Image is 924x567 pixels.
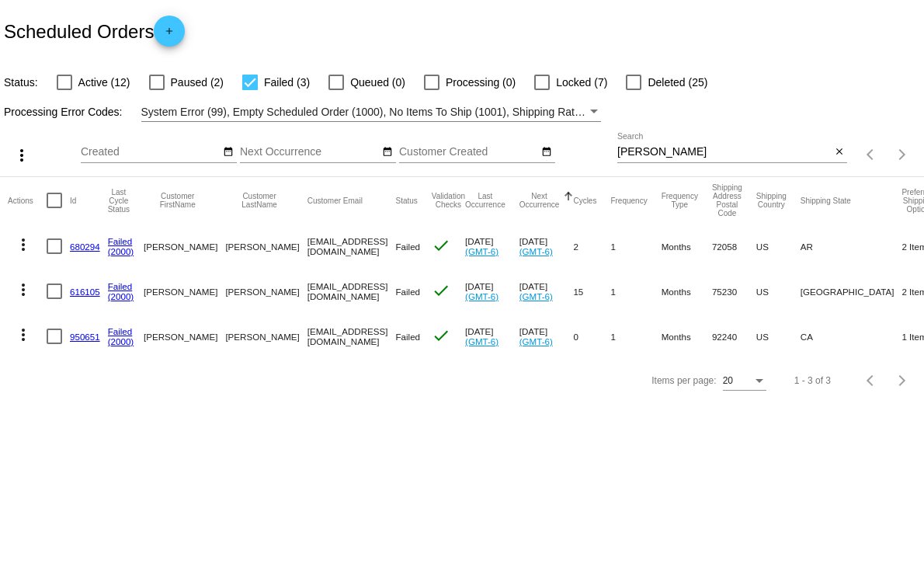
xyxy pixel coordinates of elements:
mat-icon: check [432,326,450,345]
div: 1 - 3 of 3 [794,375,831,386]
a: 950651 [70,332,100,342]
mat-cell: [DATE] [519,314,574,359]
mat-cell: AR [801,224,902,269]
input: Search [617,146,831,158]
mat-cell: [GEOGRAPHIC_DATA] [801,269,902,314]
a: (GMT-6) [519,246,553,256]
mat-select: Items per page: [723,376,766,387]
mat-cell: 2 [573,224,610,269]
a: (GMT-6) [465,291,498,301]
input: Next Occurrence [240,146,380,158]
span: Paused (2) [171,73,224,92]
a: (2000) [108,246,134,256]
a: 680294 [70,242,100,252]
button: Change sorting for Cycles [573,196,596,205]
a: Failed [108,236,133,246]
a: (2000) [108,336,134,346]
button: Previous page [856,365,887,396]
mat-header-cell: Validation Checks [432,177,465,224]
mat-icon: date_range [223,146,234,158]
mat-cell: 72058 [712,224,756,269]
button: Change sorting for CustomerLastName [225,192,293,209]
span: Failed (3) [264,73,310,92]
button: Change sorting for ShippingState [801,196,851,205]
mat-cell: [DATE] [465,224,519,269]
mat-icon: add [160,26,179,44]
span: 20 [723,375,733,386]
mat-cell: [DATE] [465,269,519,314]
mat-cell: 15 [573,269,610,314]
a: (2000) [108,291,134,301]
mat-cell: [DATE] [519,224,574,269]
a: 616105 [70,287,100,297]
a: Failed [108,281,133,291]
mat-header-cell: Actions [8,177,47,224]
mat-cell: [DATE] [465,314,519,359]
span: Failed [395,242,420,252]
button: Previous page [856,139,887,170]
a: (GMT-6) [465,336,498,346]
mat-icon: more_vert [12,146,31,165]
mat-cell: CA [801,314,902,359]
input: Created [81,146,221,158]
mat-cell: 0 [573,314,610,359]
mat-cell: US [756,224,801,269]
mat-cell: [PERSON_NAME] [225,314,307,359]
mat-icon: check [432,281,450,300]
button: Change sorting for CustomerEmail [307,196,363,205]
mat-cell: Months [662,314,712,359]
mat-icon: date_range [382,146,393,158]
button: Clear [831,144,847,161]
mat-cell: [PERSON_NAME] [225,269,307,314]
button: Next page [887,139,918,170]
mat-cell: [EMAIL_ADDRESS][DOMAIN_NAME] [307,224,396,269]
mat-icon: more_vert [14,235,33,254]
mat-icon: check [432,236,450,255]
button: Next page [887,365,918,396]
span: Processing Error Codes: [4,106,123,118]
button: Change sorting for LastOccurrenceUtc [465,192,505,209]
mat-cell: US [756,314,801,359]
mat-icon: more_vert [14,280,33,299]
mat-cell: [EMAIL_ADDRESS][DOMAIN_NAME] [307,314,396,359]
button: Change sorting for NextOccurrenceUtc [519,192,560,209]
span: Failed [395,332,420,342]
button: Change sorting for LastProcessingCycleId [108,188,130,214]
mat-cell: Months [662,224,712,269]
span: Deleted (25) [648,73,707,92]
input: Customer Created [399,146,539,158]
span: Queued (0) [350,73,405,92]
button: Change sorting for Frequency [610,196,647,205]
mat-select: Filter by Processing Error Codes [141,103,602,122]
a: Failed [108,326,133,336]
mat-cell: [EMAIL_ADDRESS][DOMAIN_NAME] [307,269,396,314]
button: Change sorting for Id [70,196,76,205]
span: Active (12) [78,73,130,92]
span: Failed [395,287,420,297]
button: Change sorting for CustomerFirstName [144,192,211,209]
span: Status: [4,76,38,89]
span: Processing (0) [446,73,516,92]
button: Change sorting for Status [395,196,417,205]
button: Change sorting for FrequencyType [662,192,698,209]
mat-cell: [DATE] [519,269,574,314]
span: Locked (7) [556,73,607,92]
a: (GMT-6) [519,336,553,346]
div: Items per page: [651,375,716,386]
h2: Scheduled Orders [4,16,185,47]
a: (GMT-6) [519,291,553,301]
mat-cell: [PERSON_NAME] [144,314,225,359]
mat-cell: [PERSON_NAME] [225,224,307,269]
mat-cell: 75230 [712,269,756,314]
mat-cell: 1 [610,269,661,314]
button: Change sorting for ShippingPostcode [712,183,742,217]
mat-cell: US [756,269,801,314]
button: Change sorting for ShippingCountry [756,192,787,209]
mat-cell: Months [662,269,712,314]
mat-cell: 92240 [712,314,756,359]
mat-icon: date_range [541,146,552,158]
mat-cell: [PERSON_NAME] [144,224,225,269]
mat-cell: 1 [610,224,661,269]
mat-icon: more_vert [14,325,33,344]
mat-icon: close [834,146,845,158]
